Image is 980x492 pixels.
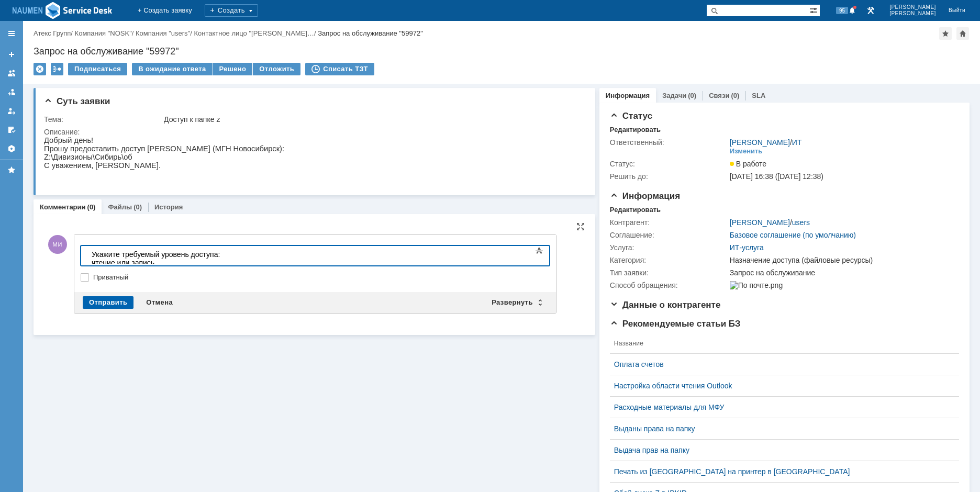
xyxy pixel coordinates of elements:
[13,1,113,20] img: Ad3g3kIAYj9CAAAAAElFTkSuQmCC
[730,138,790,147] a: [PERSON_NAME]
[194,29,318,37] div: /
[205,4,258,17] div: Создать
[610,206,661,214] div: Редактировать
[44,96,110,106] span: Суть заявки
[688,92,696,99] div: (0)
[730,281,783,289] img: По почте.png
[610,191,680,201] span: Информация
[809,5,820,15] span: Расширенный поиск
[610,111,652,121] span: Статус
[752,92,765,99] a: SLA
[87,203,96,211] div: (0)
[730,218,810,227] div: /
[610,138,728,147] div: Ответственный:
[614,424,946,433] a: Выданы права на папку
[610,172,728,181] div: Решить до:
[3,121,20,138] a: Мои согласования
[610,281,728,289] div: Способ обращения:
[730,218,790,227] a: [PERSON_NAME]
[34,63,46,75] div: Удалить
[44,128,581,136] div: Описание:
[75,29,136,37] div: /
[136,29,194,37] div: /
[730,147,763,155] div: Изменить
[606,92,650,99] a: Информация
[318,29,423,37] div: Запрос на обслуживание "59972"
[792,218,810,227] a: users
[730,138,802,147] div: /
[889,4,936,10] span: [PERSON_NAME]
[533,244,545,257] span: Показать панель инструментов
[3,65,20,82] a: Заявки на командах
[610,160,728,168] div: Статус:
[40,203,86,211] a: Комментарии
[93,273,548,282] label: Приватный
[610,218,728,227] div: Контрагент:
[730,243,764,252] a: ИТ-услуга
[730,256,954,264] div: Назначение доступа (файловые ресурсы)
[614,446,946,454] a: Выдача прав на папку
[792,138,802,147] a: ИТ
[610,231,728,239] div: Соглашение:
[939,27,952,40] div: Добавить в избранное
[614,403,946,411] a: Расходные материалы для МФУ
[44,115,162,124] div: Тема:
[610,243,728,252] div: Услуга:
[194,29,314,37] a: Контактное лицо "[PERSON_NAME]…
[864,4,877,17] a: Перейти в интерфейс администратора
[3,103,20,119] a: Мои заявки
[34,46,970,57] div: Запрос на обслуживание "59972"
[34,29,75,37] div: /
[730,231,856,239] a: Базовое соглашение (по умолчанию)
[836,7,848,14] span: 95
[51,63,63,75] div: Работа с массовостью
[164,115,579,124] div: Доступ к папке z
[48,235,67,254] span: МИ
[34,29,71,37] a: Атекс Групп
[108,203,132,211] a: Файлы
[13,1,113,20] a: Перейти на домашнюю страницу
[3,46,20,63] a: Создать заявку
[610,269,728,277] div: Тип заявки:
[730,160,766,168] span: В работе
[889,10,936,17] span: [PERSON_NAME]
[610,300,721,310] span: Данные о контрагенте
[576,222,585,231] div: На всю страницу
[709,92,729,99] a: Связи
[610,319,741,329] span: Рекомендуемые статьи БЗ
[610,126,661,134] div: Редактировать
[731,92,739,99] div: (0)
[136,29,190,37] a: Компания "users"
[614,360,946,368] a: Оплата счетов
[956,27,969,40] div: Сделать домашней страницей
[614,382,946,390] a: Настройка области чтения Outlook
[154,203,183,211] a: История
[3,140,20,157] a: Настройки
[730,172,823,181] span: [DATE] 16:38 ([DATE] 12:38)
[133,203,142,211] div: (0)
[610,333,951,354] th: Название
[75,29,132,37] a: Компания "NOSK"
[610,256,728,264] div: Категория:
[662,92,686,99] a: Задачи
[614,467,946,476] a: Печать из [GEOGRAPHIC_DATA] на принтер в [GEOGRAPHIC_DATA]
[3,84,20,100] a: Заявки в моей ответственности
[4,4,153,21] div: Укажите требуемый уровень доступа: чтение или запись.
[730,269,954,277] div: Запрос на обслуживание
